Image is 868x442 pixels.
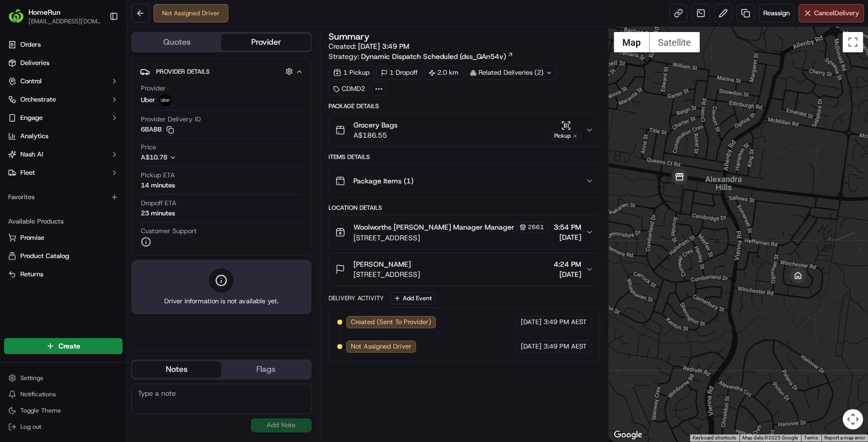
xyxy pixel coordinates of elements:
[649,32,700,52] button: Show satellite imagery
[156,68,209,76] span: Provider Details
[328,153,600,161] div: Items Details
[4,266,123,282] button: Returns
[20,406,61,415] span: Toggle Theme
[4,189,123,205] div: Favorites
[353,222,514,232] span: Woolworths [PERSON_NAME] Manager Manager
[328,82,370,96] div: CDMD2
[20,251,69,261] span: Product Catalog
[521,342,542,351] span: [DATE]
[361,51,506,61] span: Dynamic Dispatch Scheduled (dss_QAn54v)
[20,270,43,279] span: Returns
[20,150,43,159] span: Nash AI
[4,338,123,354] button: Create
[554,269,581,279] span: [DATE]
[521,318,542,327] span: [DATE]
[554,259,581,269] span: 4:24 PM
[4,4,105,28] button: HomeRunHomeRun[EMAIL_ADDRESS][DOMAIN_NAME]
[528,223,544,231] span: 2661
[20,58,49,68] span: Deliveries
[351,342,411,351] span: Not Assigned Driver
[611,428,645,441] a: Open this area in Google Maps (opens a new window)
[554,232,581,242] span: [DATE]
[221,361,310,377] button: Flags
[28,17,101,25] button: [EMAIL_ADDRESS][DOMAIN_NAME]
[132,34,221,50] button: Quotes
[4,230,123,246] button: Promise
[164,297,278,306] span: Driver information is not available yet.
[4,55,123,71] a: Deliveries
[4,387,123,401] button: Notifications
[390,292,435,304] button: Add Event
[221,34,310,50] button: Provider
[329,215,600,249] button: Woolworths [PERSON_NAME] Manager Manager2661[STREET_ADDRESS]3:54 PM[DATE]
[814,9,859,18] span: Cancel Delivery
[141,153,167,162] span: A$10.78
[8,270,118,279] a: Returns
[20,132,48,141] span: Analytics
[4,91,123,108] button: Orchestrate
[353,120,398,130] span: Grocery Bags
[28,7,61,17] button: HomeRun
[4,248,123,264] button: Product Catalog
[4,37,123,53] a: Orders
[141,96,155,105] span: Uber
[4,146,123,163] button: Nash AI
[141,181,175,190] div: 14 minutes
[20,374,43,382] span: Settings
[358,42,409,51] span: [DATE] 3:49 PM
[843,32,863,52] button: Toggle fullscreen view
[132,361,221,377] button: Notes
[329,165,600,197] button: Package Items (1)
[328,204,600,212] div: Location Details
[8,251,118,261] a: Product Catalog
[4,128,123,144] a: Analytics
[554,222,581,232] span: 3:54 PM
[20,423,41,431] span: Log out
[20,95,56,104] span: Orchestrate
[141,143,156,152] span: Price
[353,259,411,269] span: [PERSON_NAME]
[611,428,645,441] img: Google
[376,66,422,80] div: 1 Dropoff
[742,435,798,440] span: Map data ©2025 Google
[4,213,123,230] div: Available Products
[20,233,44,242] span: Promise
[759,4,794,22] button: Reassign
[804,435,818,440] a: Terms (opens in new tab)
[328,51,514,61] div: Strategy:
[798,4,864,22] button: CancelDelivery
[328,32,370,41] h3: Summary
[141,115,201,124] span: Provider Delivery ID
[20,40,41,49] span: Orders
[4,403,123,418] button: Toggle Theme
[141,199,176,208] span: Dropoff ETA
[328,41,409,51] span: Created:
[424,66,463,80] div: 2.0 km
[140,63,303,80] button: Provider Details
[141,227,197,236] span: Customer Support
[353,233,548,243] span: [STREET_ADDRESS]
[20,113,43,122] span: Engage
[353,176,413,186] span: Package Items ( 1 )
[328,102,600,110] div: Package Details
[329,114,600,146] button: Grocery BagsA$186.55Pickup
[328,66,374,80] div: 1 Pickup
[8,8,24,24] img: HomeRun
[361,51,514,61] a: Dynamic Dispatch Scheduled (dss_QAn54v)
[4,371,123,385] button: Settings
[351,318,431,327] span: Created (Sent To Provider)
[4,110,123,126] button: Engage
[693,434,736,441] button: Keyboard shortcuts
[58,341,80,351] span: Create
[614,32,649,52] button: Show street map
[353,130,398,140] span: A$186.55
[329,253,600,286] button: [PERSON_NAME][STREET_ADDRESS]4:24 PM[DATE]
[159,94,171,106] img: uber-new-logo.jpeg
[551,132,581,140] div: Pickup
[843,409,863,429] button: Map camera controls
[328,294,384,302] div: Delivery Activity
[4,73,123,89] button: Control
[544,342,587,351] span: 3:49 PM AEST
